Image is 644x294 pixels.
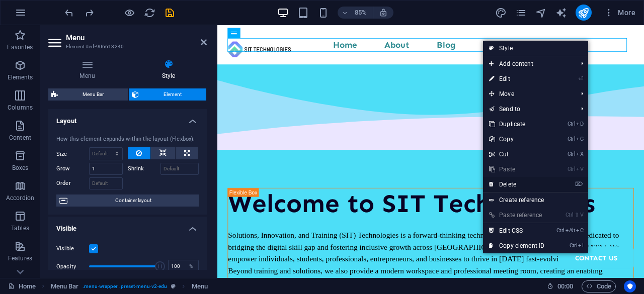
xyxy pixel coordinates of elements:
[83,280,167,292] span: . menu-wrapper .preset-menu-v2-edu
[582,280,616,292] button: Code
[6,194,34,202] p: Accordion
[568,136,576,142] i: Ctrl
[48,59,130,80] h4: Menu
[566,227,576,234] i: Alt
[184,260,198,272] div: %
[48,109,207,127] h4: Layout
[12,164,29,172] p: Boxes
[580,212,583,218] i: V
[576,151,583,157] i: X
[8,280,36,292] a: Click to cancel selection. Double-click to open Pages
[483,208,550,223] a: Ctrl⇧VPaste reference
[565,282,566,290] span: :
[51,280,208,292] nav: breadcrumb
[56,163,89,175] label: Grow
[51,280,79,292] span: Click to select. Double-click to edit
[575,212,579,218] i: ⇧
[579,75,583,82] i: ⏎
[568,151,576,157] i: Ctrl
[8,254,32,262] p: Features
[483,71,550,86] a: ⏎Edit
[89,163,123,175] input: Default
[483,147,550,162] a: CtrlXCut
[555,7,567,19] i: AI Writer
[56,135,199,144] div: How this element expands within the layout (Flexbox).
[576,166,583,172] i: V
[66,33,207,42] h2: Menu
[535,7,547,19] i: Navigator
[570,242,578,249] i: Ctrl
[576,227,583,234] i: C
[568,121,576,127] i: Ctrl
[578,7,589,19] i: Publish
[9,134,31,142] p: Content
[586,280,611,292] span: Code
[483,238,550,253] a: CtrlICopy element ID
[576,5,592,21] button: publish
[515,7,527,19] i: Pages (Ctrl+Alt+S)
[624,280,636,292] button: Usercentrics
[8,104,33,112] p: Columns
[61,88,125,101] span: Menu Bar
[515,7,527,19] button: pages
[128,163,160,175] label: Shrink
[56,243,89,255] label: Visible
[555,7,568,19] button: text_generator
[483,102,573,117] a: Send to
[483,117,550,132] a: CtrlDDuplicate
[66,42,187,51] h3: Element #ed-906613240
[217,25,644,278] iframe: To enrich screen reader interactions, please activate Accessibility in Grammarly extension settings
[8,73,33,81] p: Elements
[142,88,203,101] span: Element
[547,280,574,292] h6: Session time
[129,88,206,101] button: Element
[483,192,588,208] a: Create reference
[130,59,207,80] h4: Style
[171,283,176,289] i: This element is a customizable preset
[483,41,588,56] a: Style
[56,151,89,157] label: Size
[11,224,29,232] p: Tables
[483,223,550,238] a: CtrlAltCEdit CSS
[483,177,550,192] a: ⌦Delete
[556,227,565,234] i: Ctrl
[575,181,583,187] i: ⌦
[604,8,635,18] span: More
[483,86,573,102] span: Move
[600,5,639,21] button: More
[192,280,208,292] span: Click to select. Double-click to edit
[56,177,89,189] label: Order
[535,7,547,19] button: navigator
[89,177,123,189] input: Default
[56,194,199,207] button: Container layout
[576,136,583,142] i: C
[495,7,507,19] button: design
[70,194,196,207] span: Container layout
[578,242,583,249] i: I
[48,88,128,101] button: Menu Bar
[7,43,33,51] p: Favorites
[483,56,573,71] span: Add content
[566,212,574,218] i: Ctrl
[576,121,583,127] i: D
[557,280,573,292] span: 00 00
[483,132,550,147] a: CtrlCCopy
[483,162,550,177] a: CtrlVPaste
[56,264,89,269] label: Opacity
[48,217,207,235] h4: Visible
[160,163,199,175] input: Default
[568,166,576,172] i: Ctrl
